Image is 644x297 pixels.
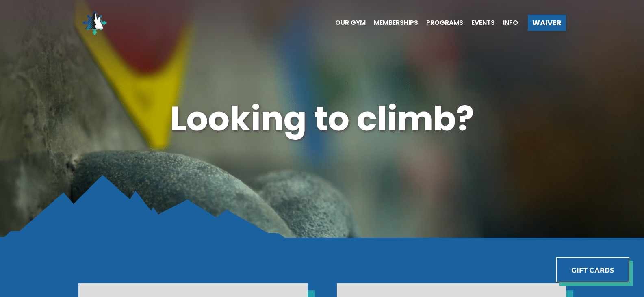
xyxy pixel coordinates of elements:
a: Our Gym [327,20,366,26]
a: Memberships [366,20,418,26]
h1: Looking to climb? [78,95,566,143]
span: Info [503,20,518,26]
span: Events [471,20,495,26]
a: Programs [418,20,463,26]
a: Events [463,20,495,26]
a: Info [495,20,518,26]
span: Our Gym [335,20,366,26]
span: Memberships [374,20,418,26]
img: North Wall Logo [78,7,111,39]
span: Programs [426,20,463,26]
a: Waiver [528,15,566,31]
span: Waiver [532,19,562,26]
